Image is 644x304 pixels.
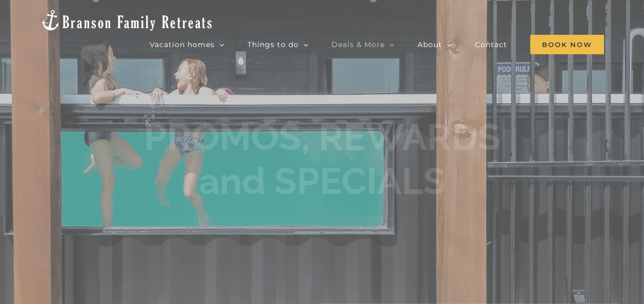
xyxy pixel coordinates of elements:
span: Book Now [530,35,604,54]
a: Contact [475,34,507,55]
a: Book Now [530,34,604,55]
nav: Main Menu [150,34,604,55]
a: Deals & More [331,34,394,55]
span: Things to do [247,41,299,48]
span: About [418,41,442,48]
span: Contact [475,41,507,48]
h1: PROMOS, REWARDS and SPECIALS [144,115,501,204]
img: Branson Family Retreats Logo [40,9,214,32]
a: Things to do [247,34,308,55]
span: Deals & More [331,41,385,48]
a: Vacation homes [150,34,224,55]
a: About [418,34,452,55]
span: Vacation homes [150,41,215,48]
